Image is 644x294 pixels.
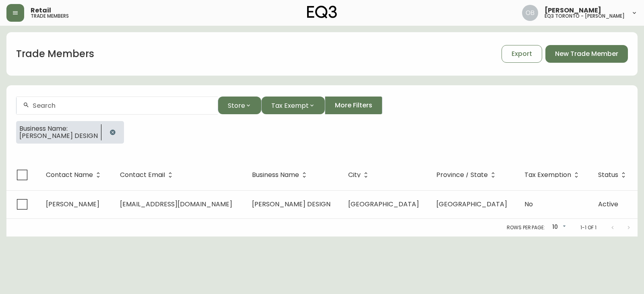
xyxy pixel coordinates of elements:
[271,101,309,111] span: Tax Exempt
[120,173,165,177] span: Contact Email
[218,97,261,114] button: Store
[545,14,625,19] h5: eq3 toronto - [PERSON_NAME]
[524,199,533,209] span: No
[120,199,232,209] span: [EMAIL_ADDRESS][DOMAIN_NAME]
[252,173,299,177] span: Business Name
[19,132,98,140] span: [PERSON_NAME] DESIGN
[512,49,532,58] span: Export
[120,171,175,179] span: Contact Email
[436,199,507,209] span: [GEOGRAPHIC_DATA]
[335,101,372,110] span: More Filters
[252,171,310,179] span: Business Name
[436,171,498,179] span: Province / State
[580,224,597,231] p: 1-1 of 1
[598,199,618,209] span: Active
[325,97,382,114] button: More Filters
[436,173,488,177] span: Province / State
[555,49,618,58] span: New Trade Member
[598,171,629,179] span: Status
[46,173,93,177] span: Contact Name
[33,102,211,109] input: Search
[31,7,51,14] span: Retail
[507,224,545,231] p: Rows per page:
[348,173,361,177] span: City
[31,14,69,19] h5: trade members
[228,101,245,111] span: Store
[348,171,371,179] span: City
[16,47,94,61] h1: Trade Members
[46,171,103,179] span: Contact Name
[545,45,628,63] button: New Trade Member
[502,45,542,63] button: Export
[598,173,618,177] span: Status
[524,171,582,179] span: Tax Exemption
[545,7,601,14] span: [PERSON_NAME]
[46,199,99,209] span: [PERSON_NAME]
[261,97,325,114] button: Tax Exempt
[307,6,337,19] img: logo
[522,5,538,21] img: 8e0065c524da89c5c924d5ed86cfe468
[348,199,419,209] span: [GEOGRAPHIC_DATA]
[548,221,568,234] div: 10
[19,125,98,132] span: Business Name:
[252,199,330,209] span: [PERSON_NAME] DESIGN
[524,173,571,177] span: Tax Exemption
